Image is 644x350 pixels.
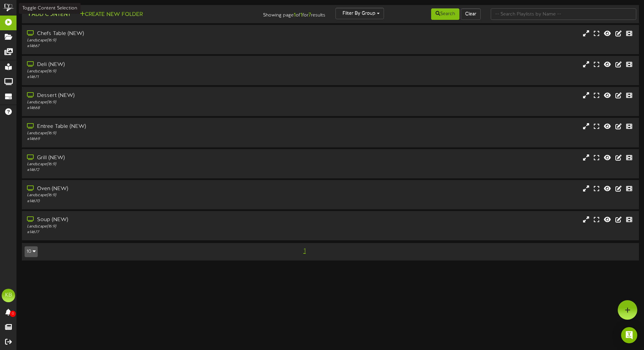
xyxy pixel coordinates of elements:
[461,8,481,20] button: Clear
[27,230,274,235] div: # 14677
[27,131,274,136] div: Landscape ( 16:9 )
[302,247,308,255] span: 1
[27,100,274,105] div: Landscape ( 16:9 )
[27,136,274,142] div: # 14669
[27,216,274,224] div: Soup (NEW)
[27,123,274,131] div: Entree Table (NEW)
[27,162,274,167] div: Landscape ( 16:9 )
[25,246,38,257] button: 10
[78,10,145,19] button: Create New Folder
[491,8,636,20] input: -- Search Playlists by Name --
[309,12,311,18] strong: 7
[27,61,274,69] div: Deli (NEW)
[2,289,15,302] div: KB
[27,105,274,111] div: # 14668
[227,8,330,19] div: Showing page of for results
[27,154,274,162] div: Grill (NEW)
[27,185,274,193] div: Oven (NEW)
[27,193,274,198] div: Landscape ( 16:9 )
[27,38,274,43] div: Landscape ( 16:9 )
[621,327,637,343] div: Open Intercom Messenger
[431,8,459,20] button: Search
[27,224,274,230] div: Landscape ( 16:9 )
[294,12,296,18] strong: 1
[27,74,274,80] div: # 14671
[27,92,274,100] div: Dessert (NEW)
[10,311,16,317] span: 0
[25,10,73,19] button: Add Content
[27,199,274,204] div: # 14670
[335,8,384,19] button: Filter By Group
[300,12,302,18] strong: 1
[27,30,274,38] div: Chefs Table (NEW)
[27,43,274,49] div: # 14667
[27,167,274,173] div: # 14672
[27,69,274,74] div: Landscape ( 16:9 )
